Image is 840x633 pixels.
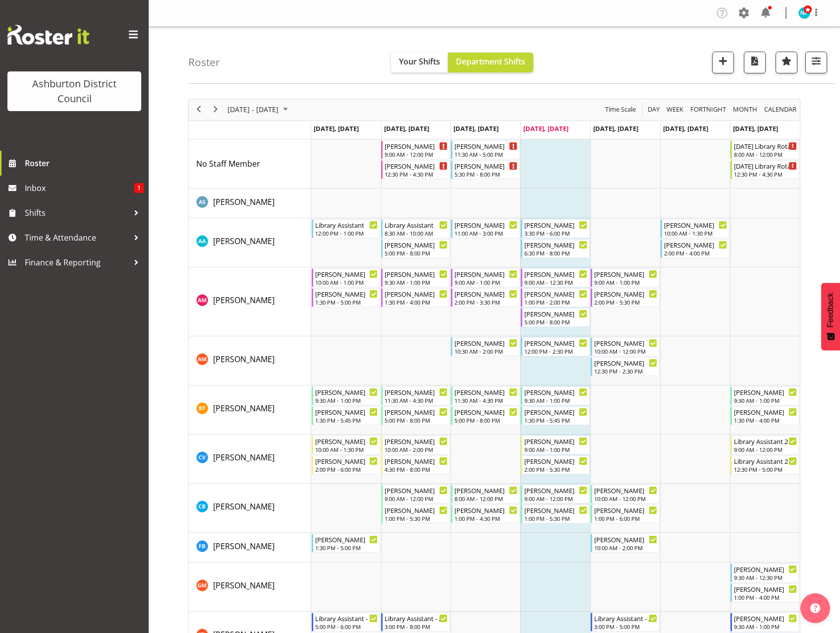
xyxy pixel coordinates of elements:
div: 9:30 AM - 1:00 PM [385,278,448,286]
div: Celeste Bennett"s event - Celeste Bennett Begin From Wednesday, September 10, 2025 at 1:00:00 PM ... [451,505,520,523]
span: [DATE], [DATE] [593,124,638,133]
div: [PERSON_NAME] [385,436,448,446]
a: [PERSON_NAME] [213,579,275,591]
button: Timeline Month [731,103,759,116]
div: Amanda Ackroyd"s event - Amanda Ackroyd Begin From Saturday, September 13, 2025 at 10:00:00 AM GM... [661,219,729,238]
span: [DATE] - [DATE] [226,103,280,116]
div: [PERSON_NAME] [734,407,797,417]
div: 3:30 PM - 6:00 PM [524,229,587,237]
div: Carla Verberne"s event - Carla Verberne Begin From Monday, September 8, 2025 at 2:00:00 PM GMT+12... [312,455,381,474]
div: Gabriela Marilla"s event - Gabriela Marilla Begin From Sunday, September 14, 2025 at 9:30:00 AM G... [730,564,799,582]
button: Download a PDF of the roster according to the set date range. [744,52,766,73]
img: nicky-farrell-tully10002.jpg [798,7,810,19]
span: [PERSON_NAME] [213,501,275,512]
div: [PERSON_NAME] [664,240,727,250]
div: 1:30 PM - 4:00 PM [734,416,797,424]
div: 10:00 AM - 12:00 PM [594,495,657,503]
div: [PERSON_NAME] [454,289,517,299]
div: 10:00 AM - 1:00 PM [315,278,378,286]
div: Anthea Moore"s event - Anthea Moore Begin From Thursday, September 11, 2025 at 12:00:00 PM GMT+12... [521,337,590,356]
div: [PERSON_NAME] [524,407,587,417]
div: Anna Mattson"s event - Anna Mattson Begin From Tuesday, September 9, 2025 at 1:30:00 PM GMT+12:00... [381,288,450,307]
div: [PERSON_NAME] [524,338,587,348]
div: 2:00 PM - 5:30 PM [524,465,587,473]
button: Month [763,103,798,116]
span: Shifts [25,205,129,220]
div: 10:00 AM - 1:30 PM [664,229,727,237]
div: Carla Verberne"s event - Library Assistant 2 Begin From Sunday, September 14, 2025 at 12:30:00 PM... [730,455,799,474]
div: Amanda Ackroyd"s event - Amanda Ackroyd Begin From Thursday, September 11, 2025 at 6:30:00 PM GMT... [521,239,590,258]
div: Library Assistant - After School [315,613,378,623]
div: Anna Mattson"s event - Anna Mattson Begin From Thursday, September 11, 2025 at 5:00:00 PM GMT+12:... [521,308,590,327]
a: [PERSON_NAME] [213,196,275,208]
div: Anna Mattson"s event - Anna Mattson Begin From Wednesday, September 10, 2025 at 9:00:00 AM GMT+12... [451,268,520,287]
div: [PERSON_NAME] [454,141,517,151]
td: Anna Mattson resource [189,267,311,336]
div: Carla Verberne"s event - Carla Verberne Begin From Tuesday, September 9, 2025 at 4:30:00 PM GMT+1... [381,455,450,474]
div: Ben Tomassetti"s event - Ben Tomassetti Begin From Tuesday, September 9, 2025 at 11:30:00 AM GMT+... [381,386,450,405]
div: No Staff Member"s event - Gabriella Marilla Begin From Wednesday, September 10, 2025 at 5:30:00 P... [451,160,520,179]
div: Ben Tomassetti"s event - Ben Tomassetti Begin From Monday, September 8, 2025 at 9:30:00 AM GMT+12... [312,386,381,405]
div: 1:00 PM - 2:00 PM [524,298,587,306]
div: [PERSON_NAME] [454,269,517,279]
div: previous period [190,99,207,120]
div: 9:00 AM - 12:00 PM [734,445,797,453]
div: [PERSON_NAME] [315,407,378,417]
div: 10:00 AM - 12:00 PM [594,347,657,355]
div: Anna Mattson"s event - Anna Mattson Begin From Monday, September 8, 2025 at 1:30:00 PM GMT+12:00 ... [312,288,381,307]
div: next period [207,99,224,120]
div: 3:00 PM - 5:00 PM [594,623,657,631]
div: [PERSON_NAME] [594,534,657,544]
div: [PERSON_NAME] [315,269,378,279]
span: [PERSON_NAME] [213,196,275,207]
div: 9:00 AM - 1:00 PM [454,278,517,286]
div: Isaac Dunne"s event - Library Assistant - After School Begin From Monday, September 8, 2025 at 5:... [312,613,381,632]
div: 1:00 PM - 4:00 PM [734,593,797,601]
div: Ben Tomassetti"s event - Ben Tomassetti Begin From Wednesday, September 10, 2025 at 11:30:00 AM G... [451,386,520,405]
div: [PERSON_NAME] [315,456,378,466]
div: 5:00 PM - 8:00 PM [385,249,448,257]
div: Amanda Ackroyd"s event - Amanda Ackroyd Begin From Saturday, September 13, 2025 at 2:00:00 PM GMT... [661,239,729,258]
div: Feturi Brown"s event - Feturi Brown Begin From Friday, September 12, 2025 at 10:00:00 AM GMT+12:0... [591,534,660,553]
div: Celeste Bennett"s event - Celeste Bennett Begin From Thursday, September 11, 2025 at 1:00:00 PM G... [521,505,590,523]
div: 8:00 AM - 12:00 PM [734,150,797,158]
div: [PERSON_NAME] [385,387,448,397]
div: 8:30 AM - 10:00 AM [385,229,448,237]
span: Week [666,103,684,116]
div: [PERSON_NAME] [524,485,587,495]
span: [DATE], [DATE] [314,124,359,133]
div: Ashburton District Council [17,76,131,106]
div: Amanda Ackroyd"s event - Amanda Ackroyd Begin From Tuesday, September 9, 2025 at 5:00:00 PM GMT+1... [381,239,450,258]
div: [PERSON_NAME] [454,407,517,417]
td: No Staff Member resource [189,139,311,189]
div: Celeste Bennett"s event - Celeste Bennett Begin From Friday, September 12, 2025 at 10:00:00 AM GM... [591,485,660,504]
div: [PERSON_NAME] [594,338,657,348]
div: No Staff Member"s event - Sunday Library Rotation Begin From Sunday, September 14, 2025 at 8:00:0... [730,140,799,159]
div: [DATE] Library Rotation [734,141,797,151]
div: [PERSON_NAME] [594,289,657,299]
div: Ben Tomassetti"s event - Ben Tomassetti Begin From Thursday, September 11, 2025 at 1:30:00 PM GMT... [521,406,590,425]
div: [PERSON_NAME] [385,161,448,171]
img: help-xxl-2.png [810,603,820,613]
td: Anthea Moore resource [189,336,311,385]
div: 11:30 AM - 4:30 PM [385,396,448,404]
span: Time Scale [604,103,637,116]
div: Celeste Bennett"s event - Celeste Bennett Begin From Friday, September 12, 2025 at 1:00:00 PM GMT... [591,505,660,523]
div: Library Assistant - After School [385,613,448,623]
button: Feedback - Show survey [821,283,840,350]
div: Celeste Bennett"s event - Celeste Bennett Begin From Tuesday, September 9, 2025 at 9:00:00 AM GMT... [381,485,450,504]
div: 12:30 PM - 2:30 PM [594,367,657,375]
span: [PERSON_NAME] [213,236,275,247]
div: 4:30 PM - 8:00 PM [385,465,448,473]
div: [PERSON_NAME] [315,387,378,397]
div: 1:30 PM - 5:45 PM [524,416,587,424]
td: Abbie Shirley resource [189,189,311,218]
div: [PERSON_NAME] [734,613,797,623]
div: 9:30 AM - 12:30 PM [734,573,797,581]
button: Next [209,103,223,116]
div: Celeste Bennett"s event - Celeste Bennett Begin From Wednesday, September 10, 2025 at 8:00:00 AM ... [451,485,520,504]
td: Feturi Brown resource [189,533,311,563]
div: 9:30 AM - 1:00 PM [524,396,587,404]
div: Amanda Ackroyd"s event - Library Assistant Begin From Tuesday, September 9, 2025 at 8:30:00 AM GM... [381,219,450,238]
div: Anna Mattson"s event - Anna Mattson Begin From Tuesday, September 9, 2025 at 9:30:00 AM GMT+12:00... [381,268,450,287]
